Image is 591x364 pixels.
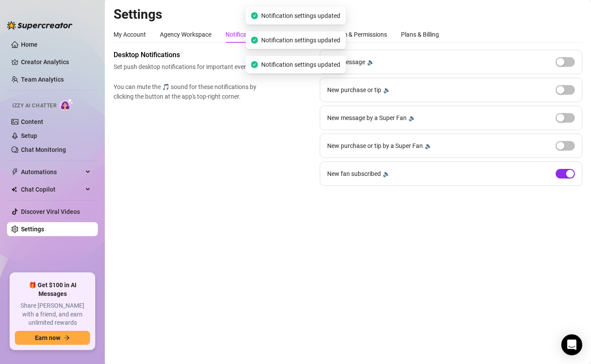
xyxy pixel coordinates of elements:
[114,30,146,39] div: My Account
[327,169,381,179] span: New fan subscribed
[261,35,340,45] span: Notification settings updated
[327,113,407,123] span: New message by a Super Fan
[261,11,340,21] span: Notification settings updated
[21,41,38,48] a: Home
[425,141,432,151] div: 🔉
[114,82,260,101] span: You can mute the 🎵 sound for these notifications by clicking the button at the app's top-right co...
[11,168,18,175] span: thunderbolt
[15,331,90,345] button: Earn nowarrow-right
[12,102,56,110] span: Izzy AI Chatter
[383,169,390,179] div: 🔉
[15,281,90,298] span: 🎁 Get $100 in AI Messages
[251,12,258,19] span: check-circle
[408,113,416,123] div: 🔉
[327,141,423,151] span: New purchase or tip by a Super Fan
[7,21,73,30] img: logo-BBDzfeDw.svg
[114,62,260,72] span: Set push desktop notifications for important events.
[21,118,43,125] a: Content
[21,76,64,83] a: Team Analytics
[64,335,70,341] span: arrow-right
[160,30,211,39] div: Agency Workspace
[11,186,17,192] img: Chat Copilot
[327,85,381,95] span: New purchase or tip
[21,182,83,196] span: Chat Copilot
[251,61,258,68] span: check-circle
[251,37,258,44] span: check-circle
[561,334,582,355] div: Open Intercom Messenger
[15,302,90,327] span: Share [PERSON_NAME] with a friend, and earn unlimited rewards
[327,57,365,67] span: New message
[309,30,387,39] div: Manage Team & Permissions
[114,50,260,60] span: Desktop Notifications
[21,132,37,139] a: Setup
[60,98,73,111] img: AI Chatter
[21,226,44,233] a: Settings
[367,57,374,67] div: 🔉
[21,208,80,215] a: Discover Viral Videos
[401,30,439,39] div: Plans & Billing
[21,55,91,69] a: Creator Analytics
[225,30,295,39] div: Notifications and Reports
[21,146,66,153] a: Chat Monitoring
[21,165,83,179] span: Automations
[114,6,582,23] h2: Settings
[383,85,391,95] div: 🔉
[35,334,60,341] span: Earn now
[261,60,340,69] span: Notification settings updated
